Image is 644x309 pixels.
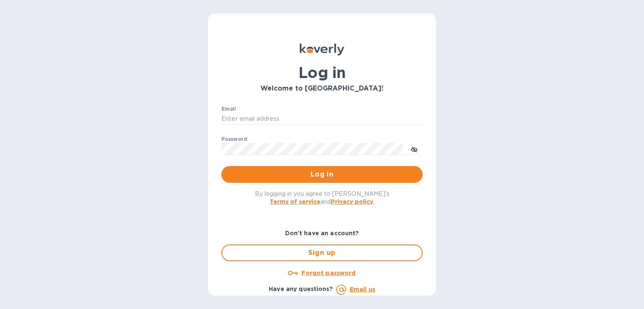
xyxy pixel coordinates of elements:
[221,166,423,183] button: Log in
[350,286,375,293] a: Email us
[301,270,356,276] u: Forgot password
[228,169,416,179] span: Log in
[300,44,344,55] img: Koverly
[221,137,247,142] label: Password
[331,198,373,205] a: Privacy policy
[221,85,423,93] h3: Welcome to [GEOGRAPHIC_DATA]!
[285,230,359,236] b: Don't have an account?
[269,286,333,292] b: Have any questions?
[221,113,423,125] input: Enter email address
[255,190,390,205] span: By logging in you agree to [PERSON_NAME]'s and .
[221,64,423,81] h1: Log in
[229,248,415,258] span: Sign up
[270,198,320,205] a: Terms of service
[406,140,423,157] button: toggle password visibility
[221,244,423,261] button: Sign up
[221,106,236,112] label: Email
